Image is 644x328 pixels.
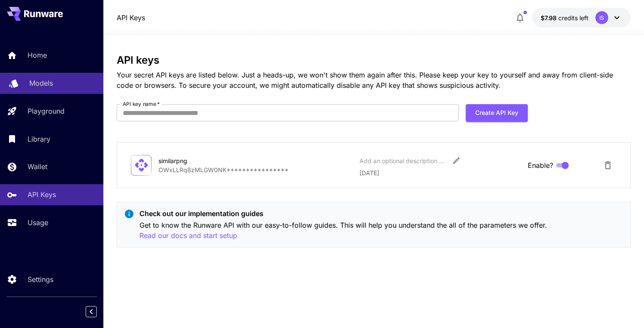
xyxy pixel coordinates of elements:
[123,100,160,108] label: API key name
[92,304,103,319] div: Collapse sidebar
[117,12,145,23] a: API Keys
[359,168,520,177] p: [DATE]
[139,220,623,241] p: Get to know the Runware API with our easy-to-follow guides. This will help you understand the all...
[139,230,237,241] button: Read our docs and start setup
[28,217,48,228] p: Usage
[158,156,245,165] div: similarpng
[359,156,446,165] div: Add an optional description or comment
[449,153,464,168] button: Edit
[117,12,145,23] nav: breadcrumb
[139,208,623,219] p: Check out our implementation guides
[532,8,631,28] button: $7.9772IS
[595,11,608,24] div: IS
[28,134,50,144] p: Library
[28,106,65,116] p: Playground
[117,70,630,90] p: Your secret API keys are listed below. Just a heads-up, we won't show them again after this. Plea...
[599,157,616,174] button: Delete API Key
[86,306,97,317] button: Collapse sidebar
[28,274,53,285] p: Settings
[29,78,53,88] p: Models
[28,161,47,172] p: Wallet
[558,14,588,22] span: credits left
[541,14,558,22] span: $7.98
[28,50,47,60] p: Home
[541,13,588,22] div: $7.9772
[28,189,56,200] p: API Keys
[466,104,528,122] button: Create API Key
[117,54,630,66] h3: API keys
[528,160,553,170] span: Enable?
